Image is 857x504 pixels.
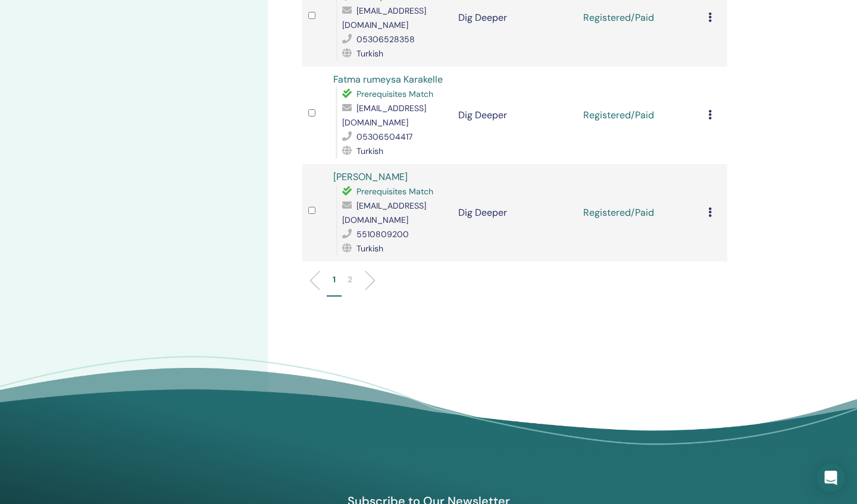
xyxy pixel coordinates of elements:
[452,164,577,262] td: Dig Deeper
[333,171,408,183] a: [PERSON_NAME]
[342,200,426,225] span: [EMAIL_ADDRESS][DOMAIN_NAME]
[333,73,443,86] a: Fatma rumeysa Karakelle
[348,273,352,286] p: 2
[356,186,433,197] span: Prerequisites Match
[356,229,409,240] span: 5510809200
[356,48,383,59] span: Turkish
[356,89,433,99] span: Prerequisites Match
[356,131,412,142] span: 05306504417
[342,5,426,30] span: [EMAIL_ADDRESS][DOMAIN_NAME]
[356,146,383,156] span: Turkish
[452,67,577,164] td: Dig Deeper
[333,273,336,286] p: 1
[356,243,383,254] span: Turkish
[342,103,426,128] span: [EMAIL_ADDRESS][DOMAIN_NAME]
[356,34,415,45] span: 05306528358
[817,464,845,492] div: Open Intercom Messenger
